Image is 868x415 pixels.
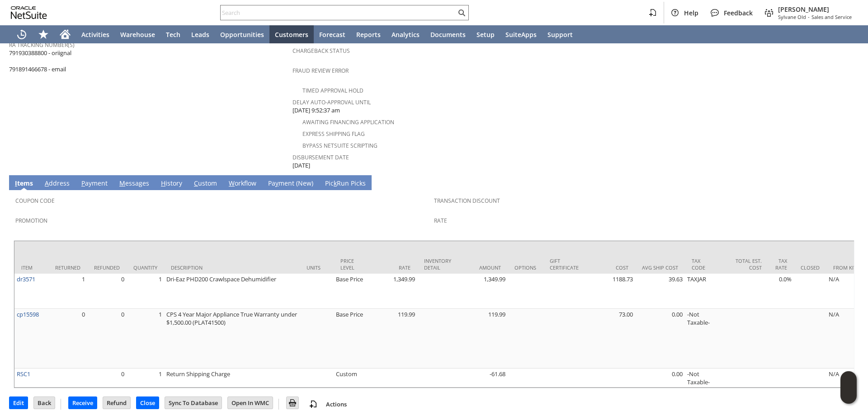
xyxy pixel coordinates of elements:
span: Sylvane Old [778,14,806,20]
td: -61.68 [458,368,508,387]
div: Cost [592,264,628,271]
div: Gift Certificate [550,257,579,271]
td: 0.00 [635,368,685,387]
div: Options [514,264,536,271]
div: Amount [465,264,501,271]
span: Activities [81,30,109,39]
td: 1,349.99 [458,274,508,309]
td: 0 [87,368,127,387]
a: dr3571 [17,275,35,283]
a: Unrolled view on [843,177,854,188]
svg: Recent Records [16,29,27,40]
a: Tech [160,25,186,43]
span: Tech [166,30,180,39]
td: Return Shipping Charge [164,368,300,387]
span: C [194,179,198,187]
img: add-record.svg [308,399,319,410]
input: Sync To Database [165,397,222,409]
td: 119.99 [458,309,508,368]
a: Reports [351,25,386,43]
span: y [275,179,278,187]
span: Documents [430,30,466,39]
td: 1,349.99 [368,274,417,309]
a: RA Tracking Number(s) [9,41,75,49]
td: -Not Taxable- [685,309,719,368]
a: cp15598 [17,310,39,318]
span: Leads [191,30,209,39]
span: A [45,179,49,187]
svg: Shortcuts [38,29,49,40]
a: SuiteApps [500,25,542,43]
div: Tax Rate [775,257,787,271]
td: TAXJAR [685,274,719,309]
a: History [159,179,184,189]
td: CPS 4 Year Major Appliance True Warranty under $1,500.00 (PLAT41500) [164,309,300,368]
div: Closed [801,264,820,271]
div: Returned [55,264,80,271]
a: Forecast [314,25,351,43]
a: Workflow [226,179,259,189]
div: Units [307,264,327,271]
a: Analytics [386,25,425,43]
span: W [229,179,235,187]
a: Address [42,179,72,189]
a: Fraud Review Error [292,67,349,75]
div: Price Level [340,257,361,271]
td: Base Price [334,309,368,368]
a: Promotion [15,217,47,224]
a: Customers [269,25,314,43]
span: Support [547,30,573,39]
a: Payment [79,179,110,189]
input: Print [287,397,298,409]
td: 119.99 [368,309,417,368]
input: Back [34,397,55,409]
a: Bypass NetSuite Scripting [302,142,377,149]
span: SuiteApps [505,30,537,39]
span: Feedback [724,9,753,17]
a: Disbursement Date [292,154,349,161]
a: Recent Records [11,25,33,43]
td: 0.00 [635,309,685,368]
div: Description [171,264,293,271]
span: M [119,179,125,187]
span: P [81,179,85,187]
span: Forecast [319,30,345,39]
a: Setup [471,25,500,43]
div: Avg Ship Cost [642,264,678,271]
span: Help [684,9,698,17]
a: PickRun Picks [323,179,368,189]
a: Opportunities [215,25,269,43]
td: 0 [87,274,127,309]
a: Timed Approval Hold [302,87,363,94]
a: Awaiting Financing Application [302,118,394,126]
a: Custom [192,179,219,189]
span: 791930388800 - oriignal 791891466678 - email [9,49,71,74]
svg: logo [11,6,47,19]
td: 0 [48,309,87,368]
span: Customers [275,30,308,39]
span: Reports [356,30,381,39]
span: Opportunities [220,30,264,39]
span: Setup [476,30,495,39]
input: Refund [103,397,130,409]
span: [DATE] [292,161,310,170]
a: Home [54,25,76,43]
td: 39.63 [635,274,685,309]
span: [PERSON_NAME] [778,5,852,14]
a: Rate [434,217,447,224]
td: Custom [334,368,368,387]
span: k [334,179,337,187]
span: Sales and Service [811,14,852,20]
a: Payment (New) [266,179,316,189]
a: Transaction Discount [434,197,500,205]
td: Dri-Eaz PHD200 Crawlspace Dehumidifier [164,274,300,309]
svg: Search [456,7,467,18]
input: Edit [9,397,28,409]
input: Open In WMC [228,397,273,409]
input: Close [137,397,159,409]
td: 0 [87,309,127,368]
span: [DATE] 9:52:37 am [292,106,340,115]
a: Activities [76,25,115,43]
div: Total Est. Cost [726,257,762,271]
a: Delay Auto-Approval Until [292,98,371,106]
